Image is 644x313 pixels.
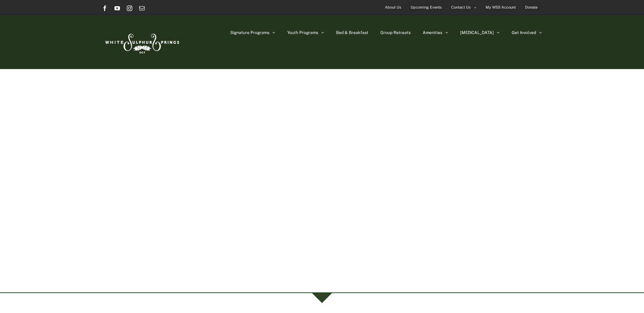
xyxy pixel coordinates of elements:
[102,26,181,58] img: White Sulphur Springs Logo
[385,2,401,12] span: About Us
[380,15,411,50] a: Group Retreats
[114,5,120,11] a: YouTube
[423,15,448,50] a: Amenities
[423,31,442,35] span: Amenities
[230,15,275,50] a: Signature Programs
[380,31,411,35] span: Group Retreats
[287,31,318,35] span: Youth Programs
[230,15,542,50] nav: Main Menu
[230,31,269,35] span: Signature Programs
[287,15,324,50] a: Youth Programs
[139,5,145,11] a: Email
[486,2,516,12] span: My WSS Account
[451,2,471,12] span: Contact Us
[411,2,442,12] span: Upcoming Events
[102,5,108,11] a: Facebook
[512,15,542,50] a: Get Involved
[460,31,494,35] span: [MEDICAL_DATA]
[460,15,500,50] a: [MEDICAL_DATA]
[127,5,132,11] a: Instagram
[336,31,368,35] span: Bed & Breakfast
[336,15,368,50] a: Bed & Breakfast
[525,2,537,12] span: Donate
[512,31,536,35] span: Get Involved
